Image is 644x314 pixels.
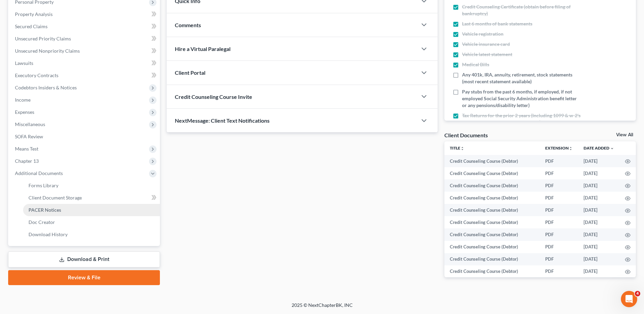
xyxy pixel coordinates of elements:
[462,51,512,58] span: Vehicle latest statement
[462,61,489,68] span: Medical Bills
[578,204,620,216] td: [DATE]
[444,241,540,253] td: Credit Counseling Course (Debtor)
[29,219,55,225] span: Doc Creator
[15,72,58,78] span: Executory Contracts
[578,241,620,253] td: [DATE]
[621,291,637,307] iframe: Intercom live chat
[635,291,640,296] span: 4
[15,85,77,90] span: Codebtors Insiders & Notices
[15,170,63,176] span: Additional Documents
[584,145,614,151] a: Date Added expand_more
[540,265,578,278] td: PDF
[545,145,573,151] a: Extensionunfold_more
[578,253,620,265] td: [DATE]
[610,146,614,151] i: expand_more
[175,46,231,52] span: Hire a Virtual Paralegal
[462,71,582,85] span: Any 401k, IRA, annuity, retirement, stock statements (most recent statement available)
[578,216,620,228] td: [DATE]
[10,130,160,143] a: SOFA Review
[10,69,160,82] a: Executory Contracts
[540,228,578,241] td: PDF
[23,216,160,228] a: Doc Creator
[462,41,510,48] span: Vehicle insurance card
[29,207,61,213] span: PACER Notices
[444,167,540,179] td: Credit Counseling Course (Debtor)
[578,265,620,278] td: [DATE]
[8,270,160,285] a: Review & File
[450,145,464,151] a: Titleunfold_more
[540,155,578,167] td: PDF
[15,36,71,41] span: Unsecured Priority Claims
[15,109,34,115] span: Expenses
[444,132,488,139] div: Client Documents
[10,8,160,20] a: Property Analysis
[10,57,160,69] a: Lawsuits
[462,20,532,27] span: Last 6 months of bank statements
[29,195,82,200] span: Client Document Storage
[10,20,160,33] a: Secured Claims
[23,192,160,204] a: Client Document Storage
[462,88,582,109] span: Pay stubs from the past 6 months, if employed, if not employed Social Security Administration ben...
[175,117,270,124] span: NextMessage: Client Text Notifications
[444,179,540,192] td: Credit Counseling Course (Debtor)
[569,146,573,151] i: unfold_more
[129,302,516,314] div: 2025 © NextChapterBK, INC
[444,228,540,241] td: Credit Counseling Course (Debtor)
[444,192,540,204] td: Credit Counseling Course (Debtor)
[29,182,58,188] span: Forms Library
[23,228,160,241] a: Download History
[540,179,578,192] td: PDF
[15,158,39,164] span: Chapter 13
[175,22,201,28] span: Comments
[444,265,540,278] td: Credit Counseling Course (Debtor)
[462,31,503,37] span: Vehicle registration
[540,167,578,179] td: PDF
[540,192,578,204] td: PDF
[540,253,578,265] td: PDF
[444,204,540,216] td: Credit Counseling Course (Debtor)
[175,93,252,100] span: Credit Counseling Course Invite
[29,231,68,237] span: Download History
[15,97,31,103] span: Income
[444,216,540,228] td: Credit Counseling Course (Debtor)
[15,146,38,152] span: Means Test
[578,155,620,167] td: [DATE]
[462,112,582,126] span: Tax Returns for the prior 2 years (Including 1099 & w-2's Forms. Transcripts are not permitted)
[444,155,540,167] td: Credit Counseling Course (Debtor)
[462,3,582,17] span: Credit Counseling Certificate (obtain before filing of bankruptcy)
[15,60,33,66] span: Lawsuits
[540,241,578,253] td: PDF
[616,133,633,137] a: View All
[444,253,540,265] td: Credit Counseling Course (Debtor)
[10,33,160,45] a: Unsecured Priority Claims
[15,11,53,17] span: Property Analysis
[15,121,45,127] span: Miscellaneous
[8,251,160,267] a: Download & Print
[15,23,48,29] span: Secured Claims
[578,228,620,241] td: [DATE]
[23,179,160,192] a: Forms Library
[23,204,160,216] a: PACER Notices
[540,216,578,228] td: PDF
[578,179,620,192] td: [DATE]
[540,204,578,216] td: PDF
[460,146,464,151] i: unfold_more
[15,134,43,139] span: SOFA Review
[10,45,160,57] a: Unsecured Nonpriority Claims
[578,192,620,204] td: [DATE]
[15,48,80,54] span: Unsecured Nonpriority Claims
[175,69,205,76] span: Client Portal
[578,167,620,179] td: [DATE]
